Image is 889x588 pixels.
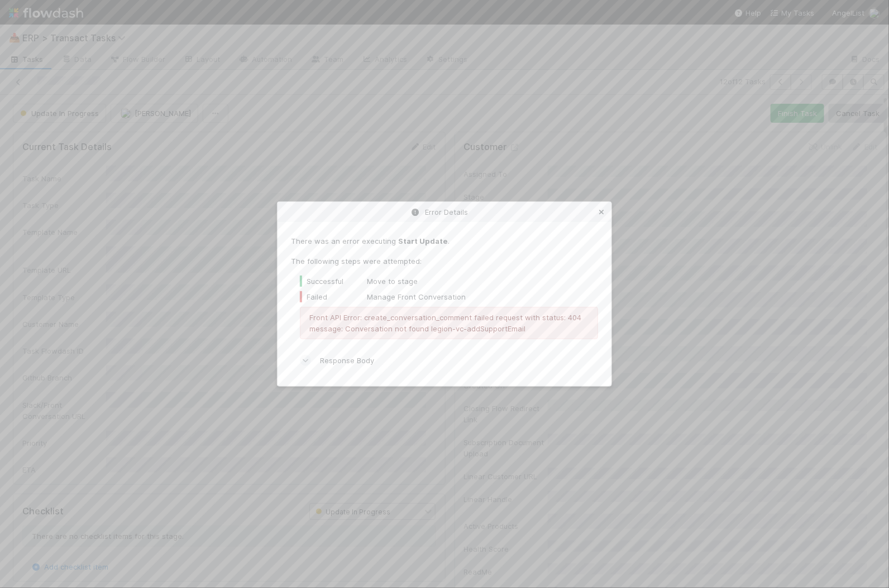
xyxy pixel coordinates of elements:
[398,237,448,245] strong: Start Update
[300,276,367,287] div: Successful
[300,291,598,302] div: Manage Front Conversation
[309,312,589,334] p: Front API Error: create_conversation_comment failed request with status: 404 message: Conversatio...
[300,291,367,302] div: Failed
[300,276,598,287] div: Move to stage
[291,256,598,267] p: The following steps were attempted:
[291,235,598,247] p: There was an error executing .
[278,202,611,222] div: Error Details
[320,355,374,366] span: Response Body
